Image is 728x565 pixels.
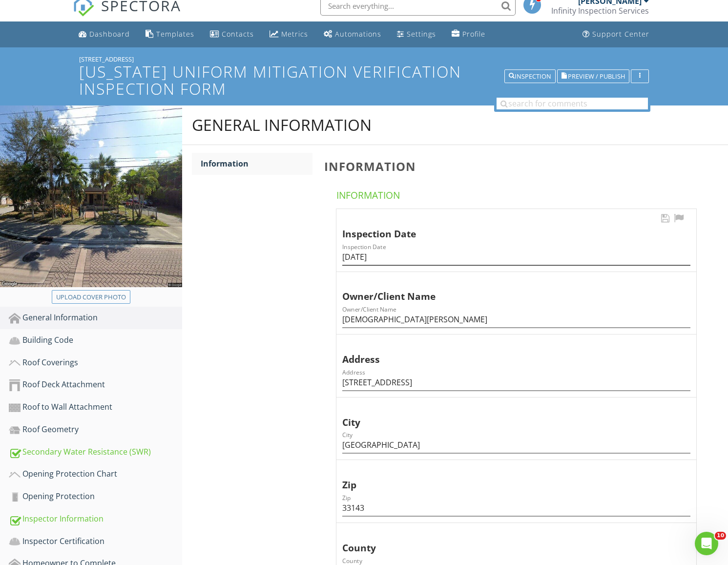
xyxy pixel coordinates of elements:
[9,423,182,436] div: Roof Geometry
[79,55,649,63] div: [STREET_ADDRESS]
[497,98,648,109] input: search for comments
[335,29,381,39] div: Automations
[73,3,181,24] a: SPECTORA
[568,73,625,80] span: Preview / Publish
[156,29,194,39] div: Templates
[557,70,629,84] button: Preview / Publish
[342,500,690,516] input: Zip
[320,25,385,43] a: Automations (Basic)
[509,73,551,80] div: Inspection
[56,293,126,302] div: Upload cover photo
[342,401,673,430] div: City
[715,532,726,540] span: 10
[9,401,182,414] div: Roof to Wall Attachment
[89,29,130,39] div: Dashboard
[9,513,182,525] div: Inspector Information
[192,115,372,135] div: General Information
[342,213,673,241] div: Inspection Date
[695,532,718,555] iframe: Intercom live chat
[342,375,690,391] input: Address
[342,437,690,453] input: City
[9,334,182,347] div: Building Code
[342,312,690,328] input: Owner/Client Name
[281,29,308,39] div: Metrics
[9,446,182,459] div: Secondary Water Resistance (SWR)
[75,25,134,43] a: Dashboard
[504,71,556,80] a: Inspection
[342,464,673,492] div: Zip
[222,29,254,39] div: Contacts
[448,25,489,43] a: Company Profile
[324,160,712,173] h3: Information
[206,25,258,43] a: Contacts
[407,29,436,39] div: Settings
[579,25,653,43] a: Support Center
[9,535,182,548] div: Inspector Certification
[393,25,440,43] a: Settings
[557,71,629,80] a: Preview / Publish
[342,249,690,265] input: Inspection Date
[336,185,700,202] h4: Information
[504,70,556,84] button: Inspection
[9,356,182,369] div: Roof Coverings
[592,29,649,39] div: Support Center
[9,378,182,391] div: Roof Deck Attachment
[142,25,198,43] a: Templates
[52,290,130,304] button: Upload cover photo
[551,6,649,16] div: Infinity Inspection Services
[462,29,485,39] div: Profile
[9,468,182,481] div: Opening Protection Chart
[201,158,313,169] div: Information
[342,527,673,555] div: County
[79,63,649,97] h1: [US_STATE] Uniform Mitigation Verification Inspection Form
[9,490,182,503] div: Opening Protection
[342,276,673,304] div: Owner/Client Name
[342,338,673,367] div: Address
[266,25,312,43] a: Metrics
[9,312,182,324] div: General Information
